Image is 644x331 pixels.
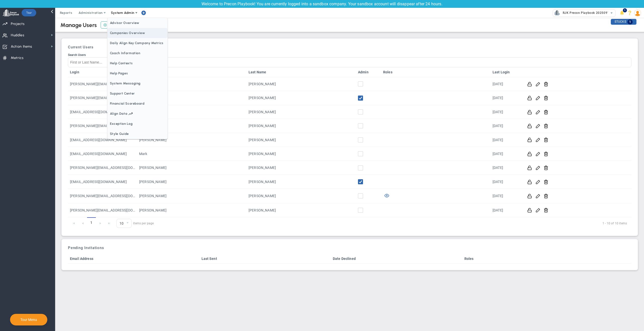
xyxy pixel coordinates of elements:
[634,10,641,16] img: 50429.Person.photo
[68,57,631,67] input: Search Users
[544,179,548,185] button: Remove user from company
[137,161,247,175] td: [PERSON_NAME]
[623,8,627,12] span: 1
[68,77,137,91] td: [PERSON_NAME][EMAIL_ADDRESS][DOMAIN_NAME]
[491,161,522,175] td: [DATE]
[60,22,97,28] div: Manage Users
[139,70,245,74] a: First Name
[107,68,168,78] span: Help Pages
[70,70,135,74] a: Login
[493,70,520,74] a: Last Login
[527,207,532,213] button: Reset this password
[11,41,32,52] span: Action Items
[137,147,247,161] td: Mark
[117,219,124,228] span: 10
[137,77,247,91] td: [PERSON_NAME]
[137,91,247,105] td: [PERSON_NAME]
[491,133,522,147] td: [DATE]
[491,105,522,119] td: [DATE]
[107,48,168,58] span: Coach Information
[527,137,532,142] button: Reset this password
[68,133,137,147] td: [EMAIL_ADDRESS][DOMAIN_NAME]
[536,179,540,185] button: Edit User Info
[68,53,631,57] div: Search Users
[611,19,636,25] div: STUCKS
[247,189,356,203] td: [PERSON_NAME]
[536,137,540,142] button: Edit User Info
[107,88,168,99] span: Support Center
[116,219,154,228] span: items per page
[111,11,134,15] span: System Admin
[544,207,548,213] button: Remove user from company
[527,81,532,87] button: Reset this password
[536,207,540,213] button: Edit User Info
[68,45,631,49] h3: Current Users
[107,28,168,38] span: Companies Overview
[137,189,247,203] td: [PERSON_NAME]
[68,203,137,217] td: [PERSON_NAME][EMAIL_ADDRESS][DOMAIN_NAME]
[68,161,137,175] td: [PERSON_NAME][EMAIL_ADDRESS][DOMAIN_NAME]
[137,133,247,147] td: [PERSON_NAME]
[491,91,522,105] td: [DATE]
[608,10,615,17] span: select
[107,18,168,28] span: Advisor Overview
[544,137,548,142] button: Remove user from company
[68,189,137,203] td: [PERSON_NAME][EMAIL_ADDRESS][DOMAIN_NAME]
[57,8,75,18] span: Reports
[124,219,131,228] span: select
[137,203,247,217] td: [PERSON_NAME]
[202,257,329,261] a: Last Sent
[536,165,540,170] button: Edit User Info
[381,67,491,77] th: Roles
[107,58,168,68] span: Help Contexts
[536,95,540,101] button: Edit User Info
[247,147,356,161] td: [PERSON_NAME]
[107,38,168,48] span: Daily Align Key Company Metrics
[462,254,485,264] th: Roles
[68,175,137,189] td: [EMAIL_ADDRESS][DOMAIN_NAME]
[536,193,540,199] button: Edit User Info
[527,151,532,157] button: Reset this password
[544,109,548,115] button: Remove user from company
[247,77,356,91] td: [PERSON_NAME]
[137,175,247,189] td: [PERSON_NAME]
[107,78,168,88] span: System Messaging
[527,179,532,185] button: Reset this password
[544,123,548,129] button: Remove user from company
[101,21,126,28] button: Add Coach
[247,119,356,133] td: [PERSON_NAME]
[527,123,532,129] button: Reset this password
[249,70,354,74] a: Last Name
[247,105,356,119] td: [PERSON_NAME]
[247,175,356,189] td: [PERSON_NAME]
[247,161,356,175] td: [PERSON_NAME]
[536,151,540,157] button: Edit User Info
[68,147,137,161] td: [EMAIL_ADDRESS][DOMAIN_NAME]
[544,193,548,199] button: Remove user from company
[116,219,132,228] span: 0
[527,95,532,101] button: Reset this password
[536,123,540,129] button: Edit User Info
[383,193,389,199] span: View-only User
[527,109,532,115] button: Reset this password
[491,147,522,161] td: [DATE]
[70,257,197,261] a: Email Address
[560,10,630,16] span: RJK Precon Playbook 20250918.1 (Sandbox)
[491,119,522,133] td: [DATE]
[107,109,168,119] a: Align Data
[358,70,379,74] a: Admin
[527,193,532,199] button: Reset this password
[68,119,137,133] td: [PERSON_NAME][EMAIL_ADDRESS][DOMAIN_NAME]
[247,91,356,105] td: [PERSON_NAME]
[491,189,522,203] td: [DATE]
[544,95,548,101] button: Remove user from company
[68,246,631,250] h3: Pending Invitations
[107,99,168,109] span: Financial Scoreboard
[536,81,540,87] button: Edit User Info
[544,165,548,170] button: Remove user from company
[491,203,522,217] td: [DATE]
[87,217,96,228] span: 1
[536,109,540,115] button: Edit User Info
[544,151,548,157] button: Remove user from company
[247,133,356,147] td: [PERSON_NAME]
